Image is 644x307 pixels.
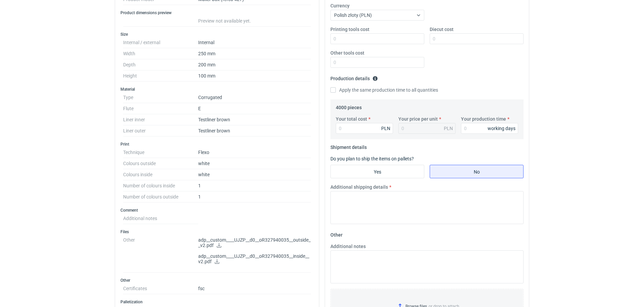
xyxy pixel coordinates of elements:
h3: Size [120,32,314,37]
dd: Testliner brown [198,114,311,125]
input: 0 [336,123,393,134]
dt: Height [123,70,198,82]
input: 0 [430,33,524,44]
span: Preview not available yet. [198,18,251,24]
dt: Internal / external [123,37,198,48]
dd: Corrugated [198,92,311,103]
dd: E [198,103,311,114]
dd: Testliner brown [198,125,311,136]
h3: Other [120,278,314,283]
label: Apply the same production time to all quantities [330,87,438,93]
legend: Shipment details [330,142,367,150]
div: PLN [444,125,453,132]
dt: Liner outer [123,125,198,136]
input: 0 [461,123,518,134]
label: Your production time [461,116,506,122]
dd: 1 [198,180,311,191]
dd: 1 [198,191,311,203]
span: Polish złoty (PLN) [334,12,372,18]
label: Other tools cost [330,50,364,56]
legend: Other [330,229,343,238]
legend: Production details [330,73,378,81]
dt: Flute [123,103,198,114]
dt: Number of colours inside [123,180,198,191]
label: Diecut cost [430,26,454,33]
p: adp__custom____UJZP__d0__oR327940035__inside__v2.pdf [198,253,311,265]
label: Additional notes [330,243,366,250]
label: Do you plan to ship the items on pallets? [330,156,414,161]
p: adp__custom____UJZP__d0__oR327940035__outside__v2.pdf [198,237,311,249]
dd: 200 mm [198,59,311,70]
label: Your price per unit [398,116,438,122]
dd: 100 mm [198,70,311,82]
h3: Files [120,229,314,235]
dt: Additional notes [123,213,198,224]
h3: Material [120,87,314,92]
dt: Liner inner [123,114,198,125]
h3: Palletization [120,299,314,305]
dd: Internal [198,37,311,48]
label: No [430,165,524,178]
dd: white [198,158,311,169]
label: Additional shipping details [330,184,388,190]
dt: Colours inside [123,169,198,180]
dt: Technique [123,147,198,158]
dd: Flexo [198,147,311,158]
h3: Product dimensions preview [120,10,314,16]
dt: Colours outside [123,158,198,169]
label: Currency [330,2,350,9]
dd: fsc [198,283,311,294]
h3: Comment [120,208,314,213]
dd: 250 mm [198,48,311,59]
label: Yes [330,165,424,178]
dd: white [198,169,311,180]
label: Your total cost [336,116,367,122]
h3: Print [120,142,314,147]
dt: Type [123,92,198,103]
legend: 4000 pieces [336,102,362,110]
input: 0 [330,57,424,68]
dt: Number of colours outside [123,191,198,203]
label: Printing tools cost [330,26,369,33]
div: working days [488,125,515,132]
dt: Certificates [123,283,198,294]
div: PLN [381,125,390,132]
dt: Depth [123,59,198,70]
dt: Other [123,235,198,273]
input: 0 [330,33,424,44]
dt: Width [123,48,198,59]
